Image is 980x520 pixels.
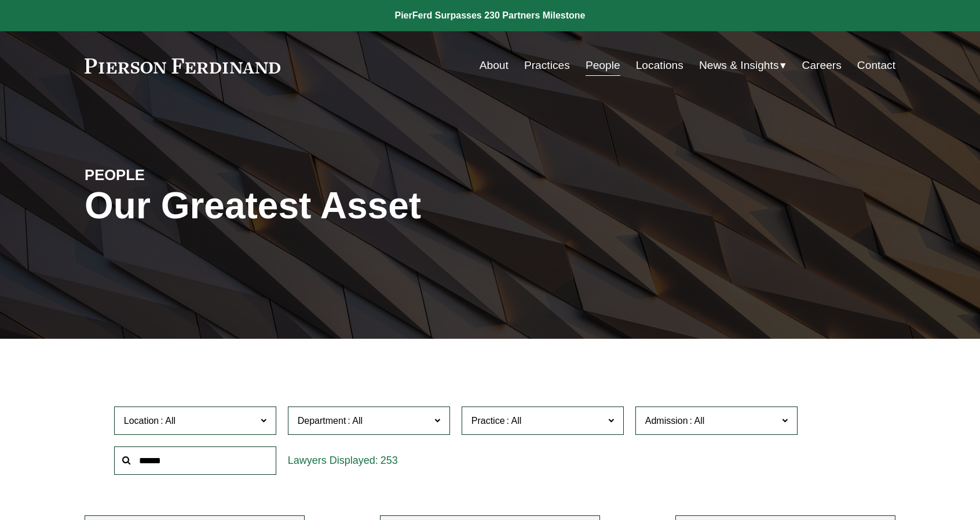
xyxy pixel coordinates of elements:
[586,54,620,76] a: People
[857,54,895,76] a: Contact
[645,416,688,426] span: Admission
[480,54,509,76] a: About
[124,416,159,426] span: Location
[471,416,505,426] span: Practice
[85,185,625,227] h1: Our Greatest Asset
[85,166,287,184] h4: PEOPLE
[381,455,398,466] span: 253
[636,54,683,76] a: Locations
[802,54,842,76] a: Careers
[298,416,346,426] span: Department
[699,56,779,76] span: News & Insights
[524,54,570,76] a: Practices
[699,54,787,76] a: folder dropdown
